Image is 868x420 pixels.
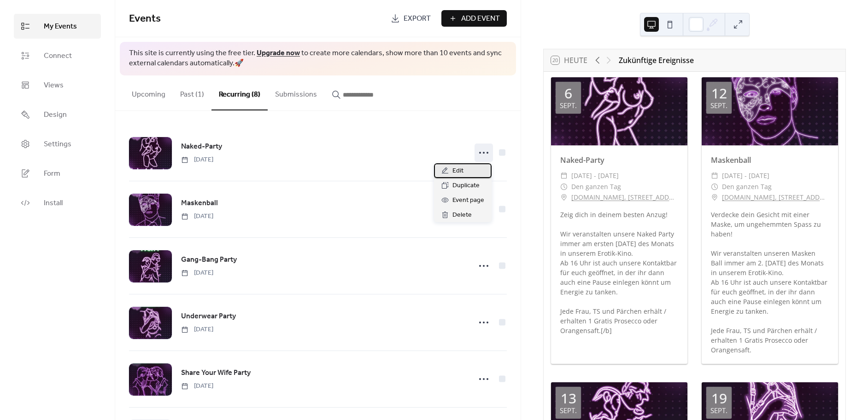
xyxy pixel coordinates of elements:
span: Maskenball [181,198,218,209]
span: [DATE] [181,381,213,391]
div: Sept. [560,407,577,414]
span: [DATE] - [DATE] [571,170,619,181]
span: [DATE] [181,325,213,334]
div: ​ [560,170,568,181]
div: Verdecke dein Gesicht mit einer Maske, um ungehemmten Spass zu haben! Wir veranstalten unseren Ma... [702,210,838,355]
a: Upgrade now [257,46,300,60]
span: Export [404,13,431,24]
span: This site is currently using the free tier. to create more calendars, show more than 10 events an... [129,48,507,69]
div: ​ [711,181,718,192]
div: 13 [561,391,576,405]
a: [DOMAIN_NAME], [STREET_ADDRESS] [722,192,829,203]
span: [DATE] [181,212,213,221]
span: My Events [44,21,77,32]
div: Zeig dich in deinem besten Anzug! Wir veranstalten unsere Naked Party immer am ersten [DATE] des ... [551,210,687,335]
a: Install [14,190,101,215]
span: [DATE] - [DATE] [722,170,769,181]
a: Gang-Bang Party [181,254,237,266]
a: [DOMAIN_NAME], [STREET_ADDRESS] [571,192,678,203]
span: Views [44,80,64,91]
a: Underwear Party [181,311,236,322]
span: Events [129,9,161,29]
a: Export [384,10,438,27]
div: ​ [560,192,568,203]
span: Design [44,109,67,121]
span: [DATE] [181,155,213,165]
div: ​ [560,181,568,192]
span: Naked-Party [181,141,222,152]
div: Sept. [560,102,577,109]
span: Den ganzen Tag [571,181,621,192]
a: Connect [14,43,101,68]
span: Edit [452,166,463,177]
span: Connect [44,51,72,62]
div: ​ [711,192,718,203]
div: 6 [564,86,572,100]
span: Gang-Bang Party [181,254,237,265]
a: Naked-Party [181,141,222,153]
span: [DATE] [181,268,213,278]
a: Share Your Wife Party [181,367,251,379]
div: 19 [711,391,727,405]
span: Delete [452,210,472,221]
span: Den ganzen Tag [722,181,772,192]
div: Maskenball [702,155,838,166]
div: ​ [711,170,718,181]
button: Submissions [268,75,324,109]
span: Add Event [461,13,500,24]
a: Design [14,102,101,127]
span: Duplicate [452,180,480,191]
button: Add Event [441,10,507,27]
button: Recurring (8) [211,75,268,110]
a: Form [14,161,101,186]
a: Settings [14,132,101,156]
div: Sept. [710,407,727,414]
span: Event page [452,195,484,206]
span: Underwear Party [181,311,236,322]
button: Upcoming [124,75,173,109]
button: Past (1) [173,75,211,109]
div: Naked-Party [551,155,687,166]
span: Settings [44,139,71,150]
div: Sept. [710,102,727,109]
span: Install [44,198,63,209]
span: Form [44,168,60,179]
span: Share Your Wife Party [181,368,251,379]
a: Maskenball [181,197,218,209]
a: Views [14,73,101,98]
div: 12 [711,86,727,100]
a: My Events [14,14,101,39]
div: Zukünftige Ereignisse [619,55,694,66]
